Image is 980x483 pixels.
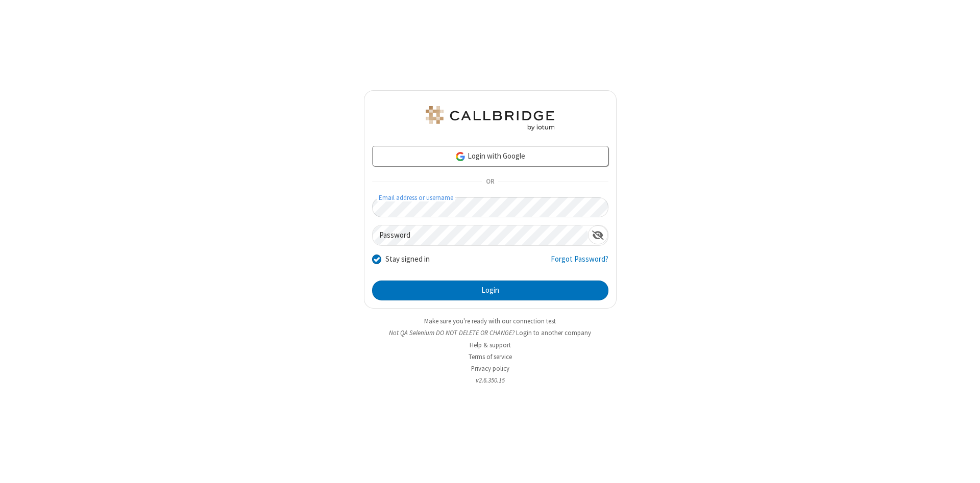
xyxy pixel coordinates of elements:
div: Show password [588,225,608,244]
li: v2.6.350.15 [364,375,617,385]
img: QA Selenium DO NOT DELETE OR CHANGE [424,106,556,131]
span: OR [482,175,498,189]
li: Not QA Selenium DO NOT DELETE OR CHANGE? [364,328,617,338]
img: google-icon.png [455,151,466,162]
input: Email address or username [372,197,608,217]
button: Login [372,281,608,301]
input: Password [373,225,588,245]
a: Privacy policy [471,364,509,373]
button: Login to another company [516,328,591,338]
a: Terms of service [469,352,512,361]
label: Stay signed in [385,253,430,265]
a: Make sure you're ready with our connection test [424,317,556,325]
a: Login with Google [372,146,608,166]
a: Forgot Password? [551,253,608,273]
a: Help & support [470,341,511,349]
